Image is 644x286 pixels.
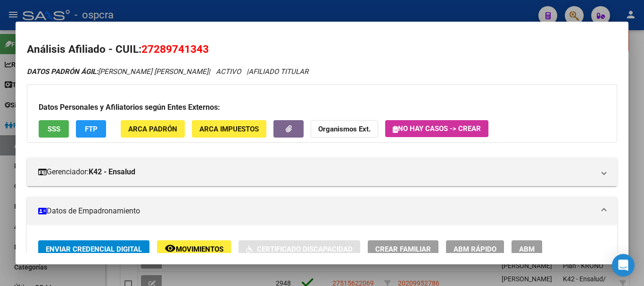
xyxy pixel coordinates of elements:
span: [PERSON_NAME] [PERSON_NAME] [27,67,208,76]
span: No hay casos -> Crear [393,124,481,133]
mat-panel-title: Gerenciador: [38,166,594,178]
button: FTP [76,120,106,138]
div: Open Intercom Messenger [612,254,635,277]
button: Organismos Ext. [311,120,378,138]
button: ABM [512,240,542,258]
span: Movimientos [176,245,223,253]
h3: Datos Personales y Afiliatorios según Entes Externos: [39,102,605,113]
span: SSS [48,125,60,133]
span: Certificado Discapacidad [257,245,353,253]
strong: Organismos Ext. [318,125,371,133]
span: ABM Rápido [454,245,496,253]
span: Crear Familiar [375,245,431,253]
button: No hay casos -> Crear [385,120,488,137]
button: Crear Familiar [368,240,438,258]
strong: K42 - Ensalud [89,166,135,178]
button: Enviar Credencial Digital [38,240,149,258]
mat-expansion-panel-header: Datos de Empadronamiento [27,197,617,225]
span: Enviar Credencial Digital [46,245,142,253]
span: ARCA Impuestos [199,125,259,133]
mat-panel-title: Datos de Empadronamiento [38,205,594,217]
span: ARCA Padrón [128,125,177,133]
button: ARCA Impuestos [192,120,266,138]
span: 27289741343 [141,43,209,55]
button: Certificado Discapacidad [239,240,360,258]
i: | ACTIVO | [27,67,308,76]
button: Movimientos [157,240,231,258]
strong: DATOS PADRÓN ÁGIL: [27,67,98,76]
mat-icon: remove_red_eye [165,243,176,254]
mat-expansion-panel-header: Gerenciador:K42 - Ensalud [27,158,617,186]
span: AFILIADO TITULAR [248,67,308,76]
button: ABM Rápido [446,240,504,258]
button: ARCA Padrón [121,120,185,138]
h2: Análisis Afiliado - CUIL: [27,41,617,57]
span: FTP [85,125,98,133]
button: SSS [39,120,69,138]
span: ABM [519,245,535,253]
